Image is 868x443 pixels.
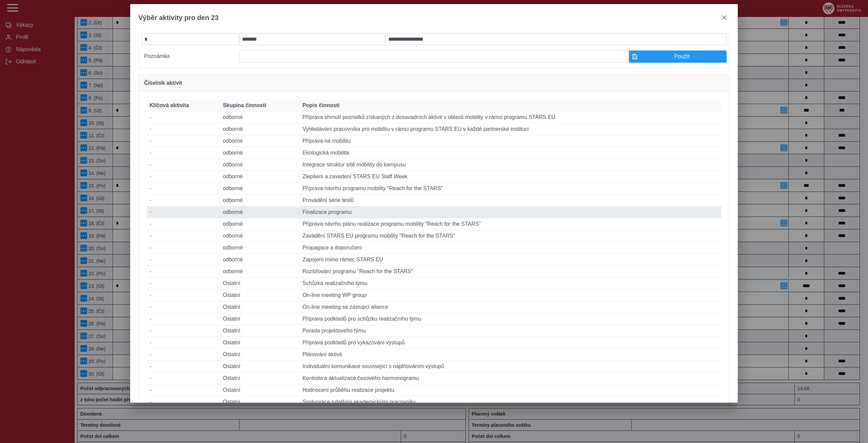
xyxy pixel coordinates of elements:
td: odborné [220,206,300,218]
td: - [147,361,220,372]
td: Ostatní [220,372,300,384]
td: odborné [220,147,300,159]
td: Ostatní [220,325,300,337]
td: odborné [220,266,300,278]
button: Použít [629,51,727,63]
td: Ostatní [220,349,300,361]
td: - [147,337,220,349]
td: Ostatní [220,384,300,396]
td: odborné [220,195,300,206]
td: Kontrola a aktualizace časového harmonogramu [300,372,721,384]
td: Integrace struktur sítě mobility do kampusu [300,159,721,171]
span: Skupina činností [223,102,266,108]
td: Ostatní [220,396,300,408]
td: odborné [220,218,300,230]
td: Příprava návrhu programu mobility "Reach for the STARS" [300,183,721,195]
td: Zavádění STARS EU programu mobility "Reach for the STARS" [300,230,721,242]
td: Příprava podkladů pro vykazování výstupů [300,337,721,349]
td: Příprava podkladů pro schůzku realizačního týmu [300,313,721,325]
td: - [147,372,220,384]
td: Hodnocení průběhu realizace projektu [300,384,721,396]
td: - [147,183,220,195]
td: - [147,218,220,230]
td: Propagace a doporučení [300,242,721,254]
label: Poznámka [141,51,239,63]
td: odborné [220,159,300,171]
span: Použít [640,54,724,60]
td: - [147,123,220,135]
td: odborné [220,254,300,266]
td: Zapojení mimo rámec STARS EU [300,254,721,266]
td: - [147,266,220,278]
td: On-line meeting se zástupci aliance [300,301,721,313]
td: Příprava shrnutí poznatků získaných z dosavadních aktivit v oblasti mobility v rámci programu STA... [300,112,721,123]
td: - [147,278,220,289]
td: odborné [220,183,300,195]
td: - [147,384,220,396]
td: - [147,325,220,337]
td: Ostatní [220,301,300,313]
td: odborné [220,123,300,135]
td: Zlepšení a zavedení STARS EU Staff Week [300,171,721,183]
span: Klíčová aktivita [150,102,189,108]
td: Provádění série testů [300,195,721,206]
td: odborné [220,242,300,254]
td: Ekologická mobilita [300,147,721,159]
div: Prosím vyberte aktivitu z číselníku aktivit. V případě potřeby můžete provést ruční zadání. [138,5,730,68]
td: - [147,171,220,183]
td: - [147,301,220,313]
span: Popis činnosti [302,102,339,108]
td: Plánování aktivit [300,349,721,361]
td: On-line meeting WP group [300,289,721,301]
td: Finalizace programu [300,206,721,218]
td: - [147,112,220,123]
span: Číselník aktivit [144,80,182,86]
td: Ostatní [220,278,300,289]
td: odborné [220,230,300,242]
td: Ostatní [220,313,300,325]
td: odborné [220,112,300,123]
td: - [147,242,220,254]
td: - [147,230,220,242]
td: - [147,349,220,361]
td: - [147,206,220,218]
td: - [147,289,220,301]
td: Individuální komunikace související s naplňováním výstupů [300,361,721,372]
td: Ostatní [220,337,300,349]
td: - [147,195,220,206]
td: odborné [220,171,300,183]
td: odborné [220,135,300,147]
td: - [147,147,220,159]
td: Ostatní [220,361,300,372]
td: - [147,159,220,171]
td: Příprava návrhu plánu realizace programu mobility "Reach for the STARS" [300,218,721,230]
span: Výběr aktivity pro den 23 [138,14,219,22]
td: - [147,135,220,147]
td: - [147,254,220,266]
td: - [147,396,220,408]
td: Spolupráce s dalšími akademickými pracovníky [300,396,721,408]
td: Příprava na mobilitu [300,135,721,147]
td: Vyhledávání pracovníka pro mobilitu v rámci programu STARS EU v každé partnerské instituci [300,123,721,135]
td: Schůzka realizačního týmu [300,278,721,289]
button: close [719,12,730,23]
td: Ostatní [220,289,300,301]
td: Rozšiřování programu "Reach for the STARS" [300,266,721,278]
td: Porada projektového týmu [300,325,721,337]
td: - [147,313,220,325]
